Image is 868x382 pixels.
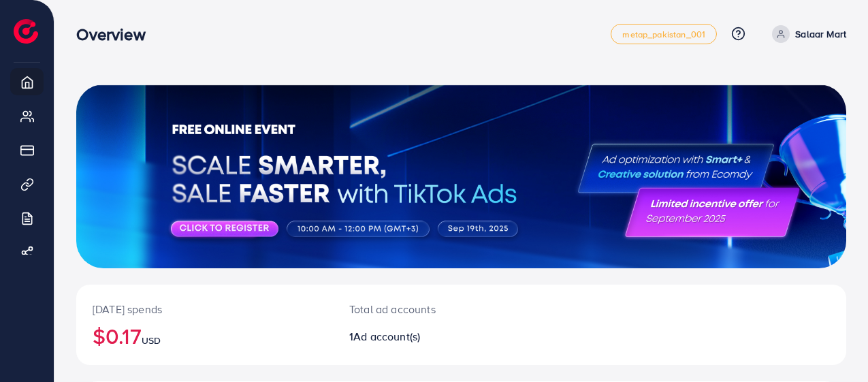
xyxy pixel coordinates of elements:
p: Total ad accounts [349,301,509,317]
span: Ad account(s) [353,329,420,344]
h3: Overview [76,25,156,44]
span: USD [142,334,161,347]
span: metap_pakistan_001 [622,30,705,39]
h2: $0.17 [93,323,317,349]
p: [DATE] spends [93,301,317,317]
p: Salaar Mart [795,26,846,42]
a: metap_pakistan_001 [611,24,717,44]
img: logo [14,19,38,44]
a: Salaar Mart [767,25,846,43]
h2: 1 [349,330,509,343]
